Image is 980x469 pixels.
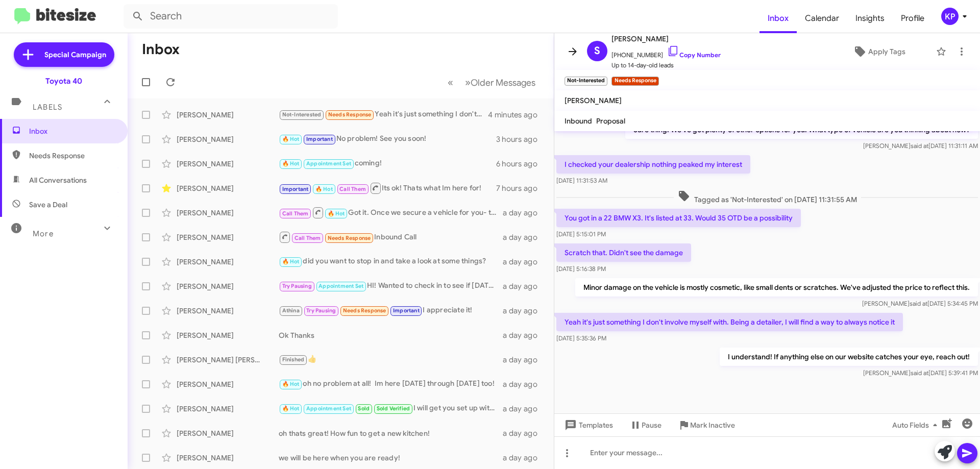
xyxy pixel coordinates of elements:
[556,313,903,331] p: Yeah it's just something I don't involve myself with. Being a detailer, I will find a way to alwa...
[554,416,621,434] button: Templates
[282,381,300,387] span: 🔥 Hot
[496,183,546,193] div: 7 hours ago
[29,200,67,210] span: Save a Deal
[471,77,535,88] span: Older Messages
[279,378,503,390] div: oh no problem at all! Im here [DATE] through [DATE] too!
[282,283,312,289] span: Try Pausing
[306,136,333,142] span: Important
[575,278,978,297] p: Minor damage on the vehicle is mostly cosmetic, like small dents or scratches. We've adjusted the...
[279,158,496,169] div: coming!
[343,307,386,314] span: Needs Response
[279,453,503,463] div: we will be here when you are ready!
[282,307,300,314] span: Athina
[911,369,928,377] span: said at
[503,208,546,218] div: a day ago
[33,229,54,238] span: More
[177,257,279,267] div: [PERSON_NAME]
[279,231,503,243] div: Inbound Call
[29,151,116,161] span: Needs Response
[315,186,333,192] span: 🔥 Hot
[358,405,370,412] span: Sold
[14,42,114,67] a: Special Campaign
[177,183,279,193] div: [PERSON_NAME]
[847,4,893,33] a: Insights
[279,428,503,438] div: oh thats great! How fun to get a new kitchen!
[448,76,453,89] span: «
[863,369,978,377] span: [PERSON_NAME] [DATE] 5:39:41 PM
[941,8,959,25] div: KP
[177,453,279,463] div: [PERSON_NAME]
[556,243,691,262] p: Scratch that. Didn't see the damage
[442,72,459,93] button: Previous
[306,160,351,167] span: Appointment Set
[594,43,600,59] span: S
[893,4,933,33] a: Profile
[177,330,279,340] div: [PERSON_NAME]
[565,116,592,126] span: Inbound
[556,265,606,273] span: [DATE] 5:16:38 PM
[339,186,366,192] span: Call Them
[556,209,801,227] p: You got in a 22 BMW X3. It's listed at 33. Would 35 OTD be a possibility
[318,283,363,289] span: Appointment Set
[177,428,279,438] div: [PERSON_NAME]
[393,307,420,314] span: Important
[282,186,309,192] span: Important
[177,110,279,120] div: [PERSON_NAME]
[892,416,941,434] span: Auto Fields
[177,379,279,389] div: [PERSON_NAME]
[282,160,300,167] span: 🔥 Hot
[503,428,546,438] div: a day ago
[503,281,546,291] div: a day ago
[674,190,861,205] span: Tagged as 'Not-Interested' on [DATE] 11:31:55 AM
[44,50,106,60] span: Special Campaign
[868,42,905,61] span: Apply Tags
[759,4,797,33] a: Inbox
[459,72,542,93] button: Next
[306,307,336,314] span: Try Pausing
[177,281,279,291] div: [PERSON_NAME]
[667,51,721,59] a: Copy Number
[562,416,613,434] span: Templates
[177,355,279,365] div: [PERSON_NAME] [PERSON_NAME]
[556,230,606,238] span: [DATE] 5:15:01 PM
[279,182,496,194] div: Its ok! Thats what Im here for!
[328,111,372,118] span: Needs Response
[556,334,606,342] span: [DATE] 5:35:36 PM
[797,4,847,33] span: Calendar
[556,177,607,184] span: [DATE] 11:31:53 AM
[282,136,300,142] span: 🔥 Hot
[596,116,625,126] span: Proposal
[279,256,503,267] div: did you want to stop in and take a look at some things?
[496,134,546,144] div: 3 hours ago
[279,133,496,145] div: No problem! See you soon!
[282,210,309,217] span: Call Them
[642,416,661,434] span: Pause
[503,330,546,340] div: a day ago
[503,355,546,365] div: a day ago
[565,96,622,105] span: [PERSON_NAME]
[565,77,607,86] small: Not-Interested
[282,111,322,118] span: Not-Interested
[328,210,345,217] span: 🔥 Hot
[282,405,300,412] span: 🔥 Hot
[142,41,180,58] h1: Inbox
[279,109,488,120] div: Yeah it's just something I don't involve myself with. Being a detailer, I will find a way to alwa...
[29,126,116,136] span: Inbox
[177,404,279,414] div: [PERSON_NAME]
[826,42,931,61] button: Apply Tags
[910,300,927,307] span: said at
[377,405,410,412] span: Sold Verified
[611,45,721,60] span: [PHONE_NUMBER]
[282,356,305,363] span: Finished
[503,232,546,242] div: a day ago
[279,403,503,414] div: I will get you set up with [PERSON_NAME] so he can help you go over everything! Not a problem at all
[177,306,279,316] div: [PERSON_NAME]
[177,134,279,144] div: [PERSON_NAME]
[177,208,279,218] div: [PERSON_NAME]
[611,77,658,86] small: Needs Response
[503,306,546,316] div: a day ago
[306,405,351,412] span: Appointment Set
